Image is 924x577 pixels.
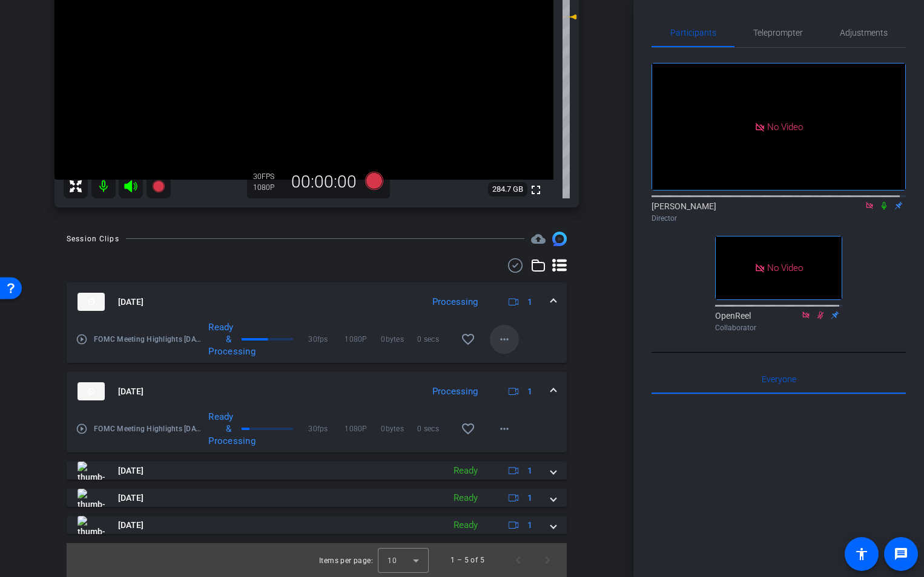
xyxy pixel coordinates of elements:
[67,461,567,480] mat-expansion-panel-header: thumb-nail[DATE]Ready1
[78,489,105,507] img: thumb-nail
[652,200,906,224] div: [PERSON_NAME]
[67,411,567,452] div: thumb-nail[DATE]Processing1
[527,465,532,477] span: 1
[345,333,381,345] span: 1080P
[531,232,546,246] span: Destinations for your clips
[767,121,803,132] span: No Video
[118,492,144,504] span: [DATE]
[447,518,484,532] div: Ready
[531,232,546,246] mat-icon: cloud_upload
[417,333,454,345] span: 0 secs
[552,232,567,246] img: Session clips
[504,546,533,575] button: Previous page
[670,28,716,37] span: Participants
[262,172,274,181] span: FPS
[417,423,454,435] span: 0 secs
[78,516,105,534] img: thumb-nail
[76,423,88,435] mat-icon: play_circle_outline
[94,333,201,345] span: FOMC Meeting Highlights [DATE]-[PERSON_NAME]-2025-09-17-14-55-39-408-0
[308,423,345,435] span: 30fps
[253,172,283,181] div: 30
[67,233,119,245] div: Session Clips
[118,519,144,532] span: [DATE]
[447,464,484,478] div: Ready
[78,382,105,400] img: thumb-nail
[497,422,512,436] mat-icon: more_horiz
[767,262,803,273] span: No Video
[202,411,237,447] div: Ready & Processing
[78,461,105,480] img: thumb-nail
[118,465,144,477] span: [DATE]
[762,375,796,383] span: Everyone
[319,555,373,567] div: Items per page:
[345,423,381,435] span: 1080P
[381,423,417,435] span: 0bytes
[715,322,842,333] div: Collaborator
[527,296,532,308] span: 1
[118,296,144,308] span: [DATE]
[202,321,237,357] div: Ready & Processing
[529,183,543,197] mat-icon: fullscreen
[461,332,475,347] mat-icon: favorite_border
[527,519,532,532] span: 1
[652,213,906,224] div: Director
[450,554,484,566] div: 1 – 5 of 5
[67,516,567,534] mat-expansion-panel-header: thumb-nail[DATE]Ready1
[76,333,88,345] mat-icon: play_circle_outline
[78,293,105,311] img: thumb-nail
[533,546,562,575] button: Next page
[527,385,532,398] span: 1
[840,28,888,37] span: Adjustments
[308,333,345,345] span: 30fps
[381,333,417,345] span: 0bytes
[94,423,201,435] span: FOMC Meeting Highlights [DATE]-[PERSON_NAME]-2025-09-17-14-41-16-570-0
[283,172,365,192] div: 00:00:00
[253,183,283,192] div: 1080P
[854,547,869,561] mat-icon: accessibility
[426,295,484,309] div: Processing
[894,547,908,561] mat-icon: message
[488,182,527,197] span: 284.7 GB
[447,491,484,505] div: Ready
[527,492,532,504] span: 1
[497,332,512,347] mat-icon: more_horiz
[67,372,567,411] mat-expansion-panel-header: thumb-nail[DATE]Processing1
[118,385,144,398] span: [DATE]
[67,282,567,321] mat-expansion-panel-header: thumb-nail[DATE]Processing1
[67,489,567,507] mat-expansion-panel-header: thumb-nail[DATE]Ready1
[67,321,567,363] div: thumb-nail[DATE]Processing1
[461,422,475,436] mat-icon: favorite_border
[563,10,577,24] mat-icon: 8 dB
[753,28,803,37] span: Teleprompter
[426,385,484,399] div: Processing
[715,310,842,333] div: OpenReel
